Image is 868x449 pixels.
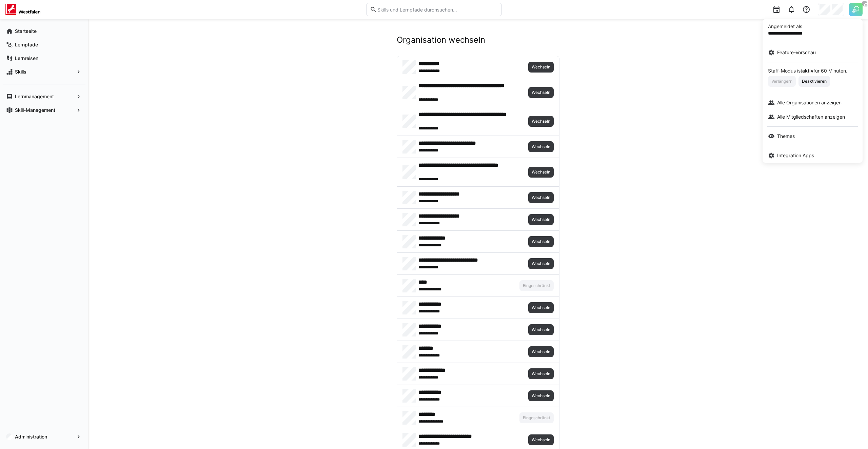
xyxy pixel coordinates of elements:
span: Verlängern [771,79,793,84]
p: Angemeldet als [768,23,857,30]
span: Deaktivieren [801,79,827,84]
span: Alle Organisationen anzeigen [777,99,842,106]
span: Themes [777,133,795,140]
strong: aktiv [802,68,813,74]
button: Deaktivieren [798,76,830,87]
button: Verlängern [768,76,796,87]
span: Feature-Vorschau [777,49,816,56]
span: Integration Apps [777,152,814,159]
div: Staff-Modus ist für 60 Minuten. [768,68,857,73]
span: Alle Mitgliedschaften anzeigen [777,114,845,120]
